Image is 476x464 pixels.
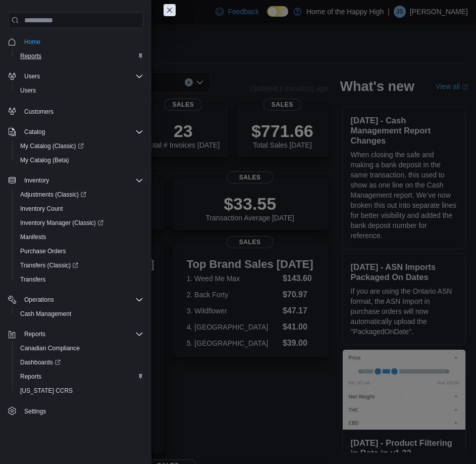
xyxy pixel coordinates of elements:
span: Settings [24,407,46,415]
span: [US_STATE] CCRS [20,387,73,395]
span: Inventory Count [20,205,63,213]
span: Transfers [16,273,143,286]
button: Reports [20,328,49,340]
a: Inventory Count [16,203,67,215]
button: Reports [4,327,147,341]
span: Users [20,86,36,95]
span: Reports [20,328,143,340]
span: Adjustments (Classic) [20,191,86,199]
span: Inventory Manager (Classic) [16,217,143,229]
span: Adjustments (Classic) [16,189,143,201]
button: Purchase Orders [12,244,147,258]
button: [US_STATE] CCRS [12,384,147,398]
span: Catalog [24,128,45,136]
span: Manifests [16,231,143,243]
a: Canadian Compliance [16,342,84,354]
a: Reports [16,50,45,62]
span: Inventory [20,174,143,187]
span: Washington CCRS [16,385,143,397]
span: Reports [24,330,45,338]
a: Users [16,84,40,97]
a: Settings [20,405,50,417]
span: Reports [20,373,41,381]
button: Catalog [4,125,147,139]
a: Manifests [16,231,50,243]
span: Reports [16,50,143,62]
a: My Catalog (Beta) [16,154,73,166]
button: Cash Management [12,307,147,321]
a: Adjustments (Classic) [16,189,90,201]
span: Users [24,72,40,80]
a: Inventory Manager (Classic) [12,216,147,230]
nav: Complex example [8,30,143,421]
span: Inventory [24,176,49,184]
span: Reports [20,52,41,60]
a: Cash Management [16,308,75,320]
a: Dashboards [12,355,147,369]
span: Home [24,38,40,46]
span: Inventory Count [16,203,143,215]
a: Transfers (Classic) [12,258,147,272]
a: Inventory Manager (Classic) [16,217,108,229]
span: Operations [20,294,143,306]
a: Transfers (Classic) [16,259,82,271]
button: Users [12,83,147,98]
button: My Catalog (Beta) [12,153,147,167]
span: Customers [24,108,54,116]
button: Operations [20,294,58,306]
span: Inventory Manager (Classic) [20,219,103,227]
span: Customers [20,105,143,117]
span: Canadian Compliance [20,344,80,352]
button: Reports [12,369,147,384]
span: Transfers [20,275,45,284]
button: Manifests [12,230,147,244]
a: Home [20,36,44,48]
button: Customers [4,104,147,118]
span: My Catalog (Classic) [20,142,84,150]
a: Adjustments (Classic) [12,188,147,202]
a: Transfers [16,273,49,286]
span: Cash Management [20,310,71,318]
a: My Catalog (Classic) [16,140,88,152]
button: Inventory [20,174,53,187]
a: [US_STATE] CCRS [16,385,77,397]
span: Users [20,70,143,82]
span: Home [20,35,143,48]
a: My Catalog (Classic) [12,139,147,153]
span: Users [16,84,143,97]
span: My Catalog (Classic) [16,140,143,152]
button: Users [20,70,44,82]
button: Home [4,34,147,49]
span: My Catalog (Beta) [20,156,69,164]
span: Reports [16,370,143,383]
span: Transfers (Classic) [20,261,78,269]
span: Purchase Orders [20,247,66,255]
span: Settings [20,405,143,417]
button: Inventory [4,173,147,188]
a: Dashboards [16,356,65,368]
button: Inventory Count [12,202,147,216]
button: Transfers [12,272,147,287]
a: Purchase Orders [16,245,70,257]
a: Customers [20,106,58,118]
span: Dashboards [20,358,61,366]
span: Canadian Compliance [16,342,143,354]
button: Reports [12,49,147,63]
button: Operations [4,293,147,307]
span: My Catalog (Beta) [16,154,143,166]
span: Operations [24,296,54,304]
button: Canadian Compliance [12,341,147,355]
a: Reports [16,370,45,383]
button: Catalog [20,126,49,138]
span: Purchase Orders [16,245,143,257]
span: Dashboards [16,356,143,368]
button: Close this dialog [164,4,176,16]
span: Catalog [20,126,143,138]
span: Cash Management [16,308,143,320]
button: Settings [4,404,147,419]
span: Manifests [20,233,46,241]
button: Users [4,69,147,83]
span: Transfers (Classic) [16,259,143,271]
